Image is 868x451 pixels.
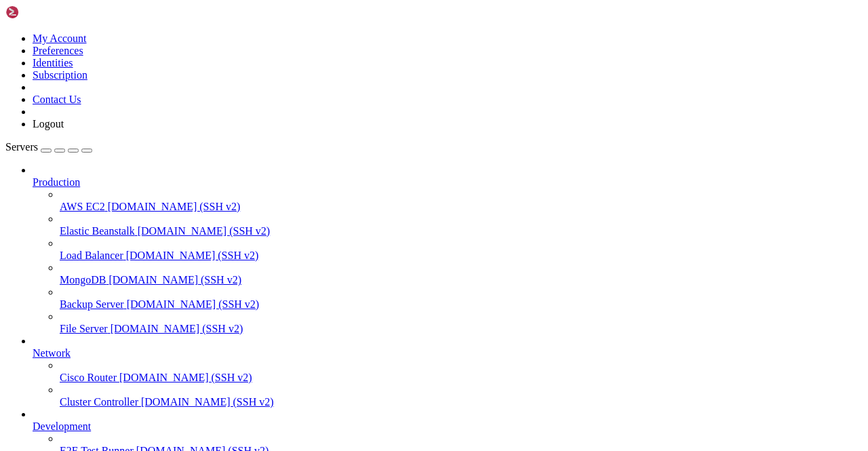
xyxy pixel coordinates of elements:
a: Contact Us [33,94,81,105]
span: File Server [60,323,108,334]
li: Elastic Beanstalk [DOMAIN_NAME] (SSH v2) [60,213,863,237]
span: Load Balancer [60,250,123,261]
a: Preferences [33,45,83,56]
a: MongoDB [DOMAIN_NAME] (SSH v2) [60,274,863,286]
span: Network [33,347,71,359]
a: Subscription [33,69,87,81]
a: Servers [5,141,92,153]
a: Cluster Controller [DOMAIN_NAME] (SSH v2) [60,396,863,408]
span: Cisco Router [60,372,117,383]
li: Cisco Router [DOMAIN_NAME] (SSH v2) [60,359,863,384]
a: Load Balancer [DOMAIN_NAME] (SSH v2) [60,250,863,262]
span: MongoDB [60,274,106,286]
span: [DOMAIN_NAME] (SSH v2) [108,201,241,212]
li: Production [33,164,863,335]
a: File Server [DOMAIN_NAME] (SSH v2) [60,323,863,335]
span: [DOMAIN_NAME] (SSH v2) [126,250,259,261]
li: Network [33,335,863,408]
li: Load Balancer [DOMAIN_NAME] (SSH v2) [60,237,863,262]
a: My Account [33,33,87,44]
a: Elastic Beanstalk [DOMAIN_NAME] (SSH v2) [60,225,863,237]
span: Servers [5,141,38,153]
a: Network [33,347,863,359]
a: Identities [33,57,73,68]
li: File Server [DOMAIN_NAME] (SSH v2) [60,311,863,335]
span: [DOMAIN_NAME] (SSH v2) [108,274,241,286]
li: Cluster Controller [DOMAIN_NAME] (SSH v2) [60,384,863,408]
a: Logout [33,118,64,130]
li: Backup Server [DOMAIN_NAME] (SSH v2) [60,286,863,311]
span: AWS EC2 [60,201,105,212]
span: [DOMAIN_NAME] (SSH v2) [127,298,260,310]
span: [DOMAIN_NAME] (SSH v2) [138,225,271,237]
li: MongoDB [DOMAIN_NAME] (SSH v2) [60,262,863,286]
li: AWS EC2 [DOMAIN_NAME] (SSH v2) [60,189,863,213]
img: Shellngn [5,5,83,19]
a: Production [33,176,863,189]
span: Backup Server [60,298,124,310]
span: Development [33,420,91,432]
a: Cisco Router [DOMAIN_NAME] (SSH v2) [60,372,863,384]
a: Development [33,420,863,433]
span: [DOMAIN_NAME] (SSH v2) [119,372,252,383]
span: Production [33,176,80,188]
a: AWS EC2 [DOMAIN_NAME] (SSH v2) [60,201,863,213]
span: [DOMAIN_NAME] (SSH v2) [111,323,243,334]
a: Backup Server [DOMAIN_NAME] (SSH v2) [60,298,863,311]
span: Elastic Beanstalk [60,225,135,237]
span: Cluster Controller [60,396,138,408]
span: [DOMAIN_NAME] (SSH v2) [141,396,274,408]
